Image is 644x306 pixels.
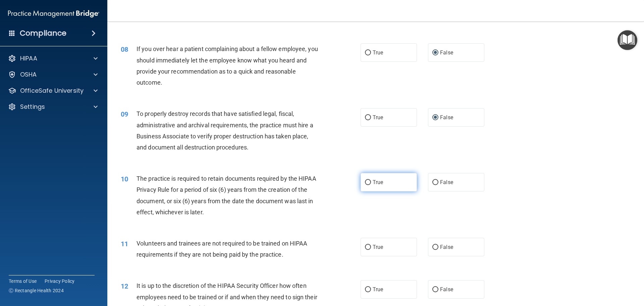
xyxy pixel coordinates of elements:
[365,115,371,120] input: True
[8,71,98,79] a: OSHA
[440,286,453,293] span: False
[20,29,66,38] h4: Compliance
[365,287,371,292] input: True
[45,278,75,285] a: Privacy Policy
[121,240,128,248] span: 11
[121,45,128,53] span: 08
[373,244,383,250] span: True
[8,54,98,62] a: HIPAA
[440,179,453,185] span: False
[8,7,99,20] img: PMB logo
[121,110,128,118] span: 09
[9,278,37,285] a: Terms of Use
[432,50,438,55] input: False
[432,287,438,292] input: False
[121,175,128,183] span: 10
[20,103,45,111] p: Settings
[373,49,383,56] span: True
[365,180,371,185] input: True
[432,245,438,250] input: False
[365,245,371,250] input: True
[373,286,383,293] span: True
[20,71,37,79] p: OSHA
[618,30,637,50] button: Open Resource Center
[440,114,453,121] span: False
[137,110,313,151] span: To properly destroy records that have satisfied legal, fiscal, administrative and archival requir...
[20,87,84,95] p: OfficeSafe University
[432,180,438,185] input: False
[373,179,383,185] span: True
[137,175,316,216] span: The practice is required to retain documents required by the HIPAA Privacy Rule for a period of s...
[137,240,307,258] span: Volunteers and trainees are not required to be trained on HIPAA requirements if they are not bein...
[121,282,128,290] span: 12
[440,49,453,56] span: False
[440,244,453,250] span: False
[528,258,636,285] iframe: Drift Widget Chat Controller
[8,103,98,111] a: Settings
[20,54,37,62] p: HIPAA
[9,287,64,294] span: Ⓒ Rectangle Health 2024
[432,115,438,120] input: False
[365,50,371,55] input: True
[373,114,383,121] span: True
[8,87,98,95] a: OfficeSafe University
[137,45,318,86] span: If you over hear a patient complaining about a fellow employee, you should immediately let the em...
